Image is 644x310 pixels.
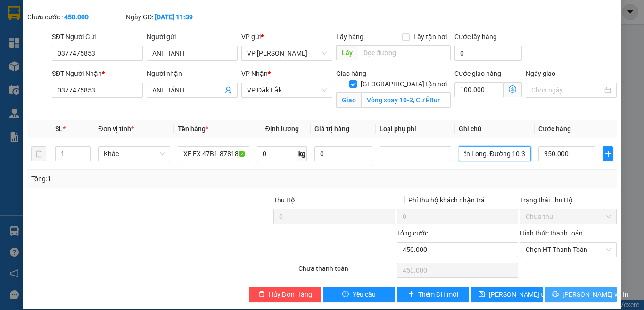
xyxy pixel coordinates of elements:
[454,70,501,77] label: Cước giao hàng
[90,55,152,88] span: Vòng xoay 10-3
[545,287,617,302] button: printer[PERSON_NAME] và In
[90,8,166,31] div: VP Đắk Lắk
[258,291,265,298] span: delete
[520,229,583,237] label: Hình thức thanh toán
[520,195,617,205] div: Trạng thái Thu Hộ
[361,92,451,108] input: Giao tận nơi
[526,243,611,257] span: Chọn HT Thanh Toán
[336,92,361,108] span: Giao
[454,46,522,61] input: Cước lấy hàng
[31,146,46,161] button: delete
[526,209,611,224] span: Chưa thu
[297,146,307,161] span: kg
[397,287,469,302] button: plusThêm ĐH mới
[265,125,299,133] span: Định lượng
[538,125,571,133] span: Cước hàng
[405,195,488,205] span: Phí thu hộ khách nhận trả
[342,291,349,298] span: exclamation-circle
[489,289,564,300] span: [PERSON_NAME] thay đổi
[8,9,23,19] span: Gửi:
[241,70,268,77] span: VP Nhận
[224,86,232,94] span: user-add
[357,79,451,89] span: [GEOGRAPHIC_DATA] tận nơi
[269,289,312,300] span: Hủy Đơn Hàng
[178,146,249,161] input: VD: Bàn, Ghế
[155,13,193,21] b: [DATE] 11:39
[98,125,133,133] span: Đơn vị tính
[531,85,603,95] input: Ngày giao
[52,68,143,79] div: SĐT Người Nhận
[90,9,113,19] span: Nhận:
[8,31,83,42] div: ANH TÁNH
[126,12,223,22] div: Ngày GD:
[336,33,363,41] span: Lấy hàng
[454,33,497,41] label: Cước lấy hàng
[147,68,238,79] div: Người nhận
[552,291,559,298] span: printer
[297,263,396,280] div: Chưa thanh toán
[418,289,458,300] span: Thêm ĐH mới
[459,146,530,161] input: Ghi Chú
[273,196,295,204] span: Thu Hộ
[247,46,327,60] span: VP Hồ Chí Minh
[358,45,451,60] input: Dọc đường
[336,45,358,60] span: Lấy
[408,291,414,298] span: plus
[471,287,543,302] button: save[PERSON_NAME] thay đổi
[90,42,166,55] div: 0377475853
[249,287,321,302] button: deleteHủy Đơn Hàng
[509,85,516,93] span: dollar-circle
[562,289,628,300] span: [PERSON_NAME] và In
[8,42,83,55] div: 0377475853
[247,83,327,97] span: VP Đắk Lắk
[241,32,332,42] div: VP gửi
[397,229,428,237] span: Tổng cước
[104,147,164,161] span: Khác
[52,32,143,42] div: SĐT Người Gửi
[323,287,395,302] button: exclamation-circleYêu cầu
[479,291,485,298] span: save
[27,12,124,22] div: Chưa cước :
[526,70,555,77] label: Ngày giao
[314,125,349,133] span: Giá trị hàng
[455,120,534,138] th: Ghi chú
[8,8,83,31] div: VP [PERSON_NAME]
[90,60,103,70] span: TC:
[376,120,455,138] th: Loại phụ phí
[31,174,249,184] div: Tổng: 1
[454,82,504,97] input: Cước giao hàng
[353,289,376,300] span: Yêu cầu
[55,125,63,133] span: SL
[603,150,612,158] span: plus
[90,31,166,42] div: ANH TÁNH
[64,13,89,21] b: 450.000
[147,32,238,42] div: Người gửi
[178,125,208,133] span: Tên hàng
[603,146,613,161] button: plus
[410,32,451,42] span: Lấy tận nơi
[336,70,366,77] span: Giao hàng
